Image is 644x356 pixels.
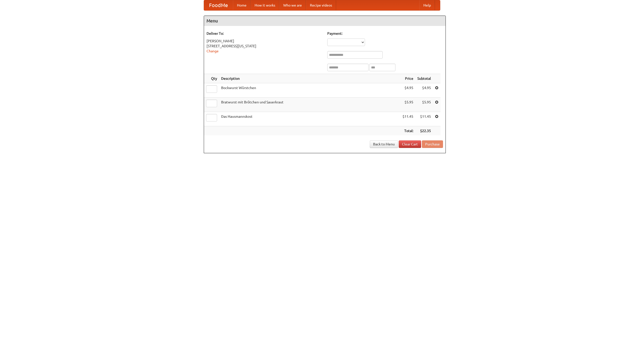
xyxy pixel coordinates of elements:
[415,98,433,112] td: $5.95
[219,83,400,98] td: Bockwurst Würstchen
[415,74,433,83] th: Subtotal
[219,74,400,83] th: Description
[422,140,443,148] button: Purchase
[370,140,398,148] a: Back to Menu
[327,31,443,36] h5: Payment:
[399,140,421,148] a: Clear Cart
[204,16,446,26] h4: Menu
[219,112,400,126] td: Das Hausmannskost
[400,74,415,83] th: Price
[233,0,251,10] a: Home
[419,0,435,10] a: Help
[415,112,433,126] td: $11.45
[251,0,279,10] a: How it works
[400,83,415,98] td: $4.95
[207,49,219,53] a: Change
[415,83,433,98] td: $4.95
[207,31,322,36] h5: Deliver To:
[400,112,415,126] td: $11.45
[279,0,306,10] a: Who we are
[204,0,233,10] a: FoodMe
[207,44,322,49] div: [STREET_ADDRESS][US_STATE]
[306,0,336,10] a: Recipe videos
[207,38,322,44] div: [PERSON_NAME]
[400,126,415,136] th: Total:
[415,126,433,136] th: $22.35
[400,98,415,112] td: $5.95
[219,98,400,112] td: Bratwurst mit Brötchen und Sauerkraut
[204,74,219,83] th: Qty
